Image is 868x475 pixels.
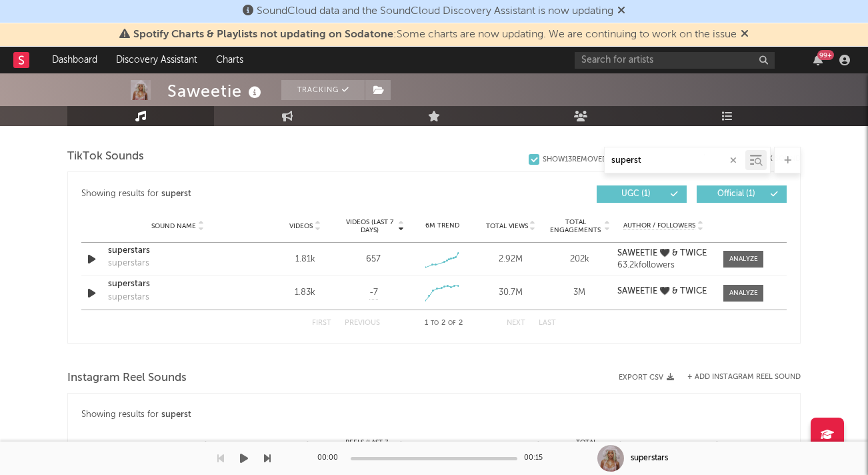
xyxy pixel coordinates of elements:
[167,80,265,102] div: Saweetie
[549,218,603,234] span: Total Engagements
[281,80,365,100] button: Tracking
[67,370,187,386] span: Instagram Reel Sounds
[687,374,801,381] button: + Add Instagram Reel Sound
[274,286,336,300] div: 1.83k
[617,261,710,270] div: 63.2k followers
[617,6,625,17] span: Dismiss
[674,374,801,381] div: + Add Instagram Reel Sound
[317,450,344,466] div: 00:00
[741,29,749,40] span: Dismiss
[133,29,393,40] span: Spotify Charts & Playlists not updating on Sodatone
[705,190,767,198] span: Official ( 1 )
[539,320,556,327] button: Last
[107,47,207,73] a: Discovery Assistant
[369,286,378,300] span: -7
[108,257,149,270] div: superstars
[619,374,674,382] button: Export CSV
[257,6,613,17] span: SoundCloud data and the SoundCloud Discovery Assistant is now updating
[480,286,542,300] div: 30.7M
[207,47,253,73] a: Charts
[337,438,396,454] span: Reels (last 7 days)
[81,407,787,423] div: Showing results for
[817,50,834,60] div: 99 +
[431,320,439,326] span: to
[289,222,313,230] span: Videos
[108,278,247,291] a: superstars
[480,253,542,266] div: 2.92M
[345,320,380,327] button: Previous
[448,320,456,326] span: of
[151,222,196,230] span: Sound Name
[343,218,397,234] span: Videos (last 7 days)
[312,320,331,327] button: First
[161,407,191,423] div: superst
[507,320,525,327] button: Next
[617,287,707,296] strong: SAWEETIE 🖤 & TWICE
[575,52,775,69] input: Search for artists
[597,185,687,203] button: UGC(1)
[617,249,707,258] strong: SAWEETIE 🖤 & TWICE
[549,253,611,266] div: 202k
[133,29,737,40] span: : Some charts are now updating. We are continuing to work on the issue
[411,221,473,231] div: 6M Trend
[557,438,616,454] span: Total Engagements
[274,253,336,266] div: 1.81k
[617,249,710,258] a: SAWEETIE 🖤 & TWICE
[43,47,107,73] a: Dashboard
[524,450,551,466] div: 00:15
[108,244,247,258] a: superstars
[108,291,149,304] div: superstars
[366,253,381,266] div: 657
[697,185,787,203] button: Official(1)
[81,185,434,203] div: Showing results for
[623,221,695,230] span: Author / Followers
[411,441,477,451] div: 6M Trend
[605,190,667,198] span: UGC ( 1 )
[407,316,480,332] div: 1 2 2
[549,286,611,300] div: 3M
[605,155,745,166] input: Search by song name or URL
[813,55,823,65] button: 99+
[617,287,710,296] a: SAWEETIE 🖤 & TWICE
[486,222,528,230] span: Total Views
[631,452,668,464] div: superstars
[161,186,191,202] div: superst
